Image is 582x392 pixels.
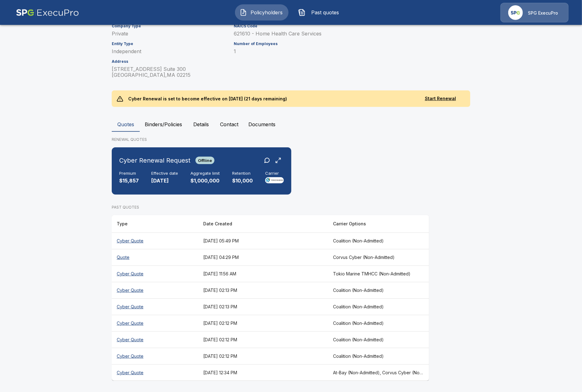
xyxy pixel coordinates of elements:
[112,59,226,64] h6: Address
[112,233,198,249] th: Cyber Quote
[151,171,178,176] h6: Effective date
[328,282,429,298] th: Coalition (Non-Admitted)
[198,249,328,265] th: [DATE] 04:29 PM
[328,233,429,249] th: Coalition (Non-Admitted)
[234,31,409,37] p: 621610 - Home Health Care Services
[112,298,198,315] th: Cyber Quote
[198,364,328,381] th: [DATE] 12:34 PM
[232,171,253,176] h6: Retention
[243,117,280,132] button: Documents
[198,282,328,298] th: [DATE] 02:13 PM
[112,205,429,210] p: PAST QUOTES
[328,298,429,315] th: Coalition (Non-Admitted)
[198,265,328,282] th: [DATE] 11:56 AM
[112,282,198,298] th: Cyber Quote
[198,331,328,348] th: [DATE] 02:12 PM
[190,171,220,176] h6: Aggregate limit
[112,117,470,132] div: policyholder tabs
[234,48,409,54] p: 1
[508,5,523,20] img: Agency Icon
[112,215,198,233] th: Type
[308,9,342,16] span: Past quotes
[112,31,226,37] p: Private
[328,215,429,233] th: Carrier Options
[328,249,429,265] th: Corvus Cyber (Non-Admitted)
[250,9,284,16] span: Policyholders
[190,177,220,184] p: $1,000,000
[328,364,429,381] th: At-Bay (Non-Admitted), Corvus Cyber (Non-Admitted), Beazley, Elpha (Non-Admitted) Enhanced, Elpha...
[187,117,215,132] button: Details
[112,42,226,46] h6: Entity Type
[298,9,306,16] img: Past quotes Icon
[293,4,347,21] button: Past quotes IconPast quotes
[112,66,226,78] p: [STREET_ADDRESS] Suite 300 [GEOGRAPHIC_DATA] , MA 02215
[112,137,470,142] p: RENEWAL QUOTES
[232,177,253,184] p: $10,000
[112,331,198,348] th: Cyber Quote
[112,265,198,282] th: Cyber Quote
[140,117,187,132] button: Binders/Policies
[528,10,558,16] p: SPG ExecuPro
[112,249,198,265] th: Quote
[198,298,328,315] th: [DATE] 02:13 PM
[265,177,284,183] img: Carrier
[195,158,214,163] span: Offline
[328,348,429,364] th: Coalition (Non-Admitted)
[198,233,328,249] th: [DATE] 05:49 PM
[112,117,140,132] button: Quotes
[123,90,292,107] p: Cyber Renewal is set to become effective on [DATE] (21 days remaining)
[112,215,429,381] table: responsive table
[235,4,289,21] button: Policyholders IconPolicyholders
[112,48,226,54] p: Independent
[112,364,198,381] th: Cyber Quote
[119,155,190,165] h6: Cyber Renewal Request
[234,42,409,46] h6: Number of Employees
[328,315,429,331] th: Coalition (Non-Admitted)
[112,315,198,331] th: Cyber Quote
[119,171,139,176] h6: Premium
[240,9,247,16] img: Policyholders Icon
[198,215,328,233] th: Date Created
[415,93,465,104] button: Start Renewal
[500,3,569,22] a: Agency IconSPG ExecuPro
[112,348,198,364] th: Cyber Quote
[328,331,429,348] th: Coalition (Non-Admitted)
[198,315,328,331] th: [DATE] 02:12 PM
[151,177,178,184] p: [DATE]
[16,3,79,22] img: AA Logo
[112,24,226,28] h6: Company Type
[215,117,243,132] button: Contact
[119,177,139,184] p: $15,857
[265,171,284,176] h6: Carrier
[234,24,409,28] h6: NAICS Code
[198,348,328,364] th: [DATE] 02:12 PM
[328,265,429,282] th: Tokio Marine TMHCC (Non-Admitted)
